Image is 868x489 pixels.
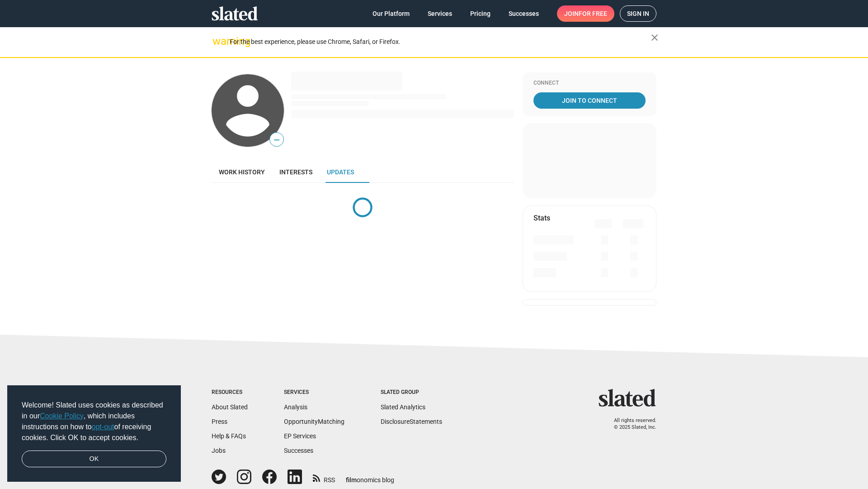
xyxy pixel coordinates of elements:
span: Join [564,5,607,22]
span: Pricing [470,5,491,22]
a: dismiss cookie message [22,451,166,468]
a: Joinfor free [557,5,614,22]
a: Interests [272,161,320,183]
a: Updates [320,161,361,183]
a: Pricing [463,5,498,22]
a: Cookie Policy [40,412,84,420]
a: Slated Analytics [381,403,425,411]
span: — [270,134,283,146]
a: filmonomics blog [346,469,394,484]
a: Work history [212,161,272,183]
a: RSS [313,470,335,484]
a: About Slated [212,403,248,411]
a: Join To Connect [533,92,646,109]
div: cookieconsent [7,385,181,482]
p: All rights reserved. © 2025 Slated, Inc. [604,417,656,431]
span: Our Platform [373,5,410,22]
a: opt-out [92,423,114,431]
span: film [346,476,357,484]
span: Sign in [627,6,649,21]
mat-icon: close [649,32,660,43]
span: Interests [279,168,312,176]
span: Successes [509,5,539,22]
div: Resources [212,389,248,396]
a: Analysis [284,403,307,411]
span: Join To Connect [535,92,644,109]
span: for free [579,5,607,22]
a: Services [420,5,459,22]
a: Successes [501,5,546,22]
mat-icon: warning [212,36,223,47]
mat-card-title: Stats [533,213,550,223]
a: Sign in [620,5,656,22]
a: Successes [284,447,313,454]
a: Help & FAQs [212,432,246,440]
a: OpportunityMatching [284,418,344,425]
div: Slated Group [381,389,442,396]
span: Welcome! Slated uses cookies as described in our , which includes instructions on how to of recei... [22,400,166,443]
a: DisclosureStatements [381,418,442,425]
a: Press [212,418,227,425]
span: Work history [219,168,265,176]
span: Services [428,5,452,22]
a: EP Services [284,432,316,440]
div: Connect [533,80,646,87]
div: Services [284,389,344,396]
span: Updates [327,168,354,176]
a: Our Platform [365,5,417,22]
a: Jobs [212,447,226,454]
div: For the best experience, please use Chrome, Safari, or Firefox. [230,36,651,48]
